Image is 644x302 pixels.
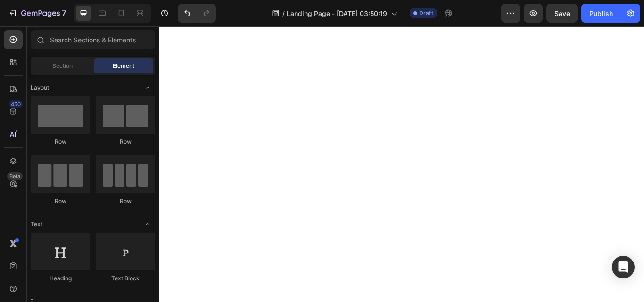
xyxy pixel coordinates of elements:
[31,30,155,49] input: Search Sections & Elements
[31,197,90,205] div: Row
[7,172,23,180] div: Beta
[178,4,216,23] div: Undo/Redo
[140,217,155,232] span: Toggle open
[419,9,433,17] span: Draft
[52,62,73,70] span: Section
[31,220,42,229] span: Text
[96,197,155,205] div: Row
[554,9,570,17] span: Save
[589,8,613,18] div: Publish
[31,274,90,283] div: Heading
[140,80,155,95] span: Toggle open
[581,4,621,23] button: Publish
[31,138,90,146] div: Row
[96,138,155,146] div: Row
[4,4,70,23] button: 7
[546,4,578,23] button: Save
[612,256,635,278] div: Open Intercom Messenger
[9,100,23,108] div: 450
[96,274,155,283] div: Text Block
[62,8,66,19] p: 7
[287,8,387,18] span: Landing Page - [DATE] 03:50:19
[282,8,285,18] span: /
[159,26,644,302] iframe: Design area
[113,62,134,70] span: Element
[31,83,49,92] span: Layout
